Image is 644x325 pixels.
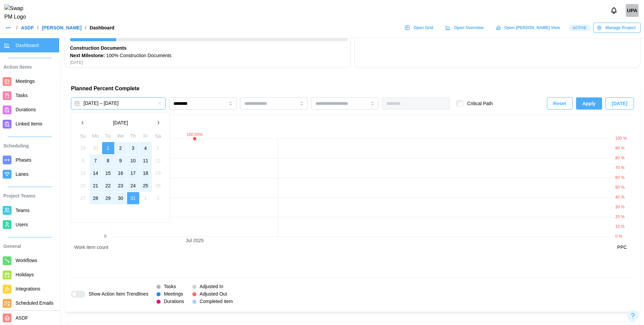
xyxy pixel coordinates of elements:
div: Show Action Item Trendlines [89,291,148,298]
a: ASDF [21,25,34,30]
button: 1 August 2025 [140,192,152,204]
th: Mo [89,132,102,142]
div: / [16,25,18,30]
div: Adjusted Out [200,291,227,298]
button: 16 July 2025 [115,167,127,179]
button: 26 July 2025 [152,180,164,192]
span: Holidays [16,272,34,277]
span: Integrations [16,286,40,292]
button: 13 July 2025 [77,167,89,179]
button: 18 July 2025 [140,167,152,179]
span: Linked Items [16,121,42,126]
div: Adjusted In [200,283,223,291]
button: [DATE] [605,97,634,110]
div: Construction Documents [70,45,348,52]
div: Durations [164,298,184,305]
th: Tu [102,132,114,142]
span: Reset [553,98,566,109]
button: 23 July 2025 [115,180,127,192]
label: Critical Path [463,100,493,107]
button: 15 July 2025 [102,167,114,179]
span: Active [572,25,587,31]
button: 9 July 2025 [115,155,127,167]
a: Open [PERSON_NAME] View [492,23,565,33]
th: Su [77,132,89,142]
span: Workflows [16,258,37,263]
button: Manage Project [593,23,641,33]
button: Reset [547,97,573,110]
button: 31 July 2025 [127,192,139,204]
button: 2 August 2025 [152,192,164,204]
button: 21 July 2025 [90,180,102,192]
button: Notifications [608,5,620,16]
div: UPA [626,4,639,17]
div: / [37,25,39,30]
button: 1 July 2025 [102,142,114,154]
button: 7 July 2025 [90,155,102,167]
a: Open Overview [442,23,489,33]
button: 22 July 2025 [102,180,114,192]
img: Swap PM Logo [4,4,32,21]
span: Dashboard [16,43,39,48]
button: 29 June 2025 [77,142,89,154]
span: ASDF [16,315,28,321]
button: 10 July 2025 [127,155,139,167]
button: 11 July 2025 [140,155,152,167]
span: Scheduled Emails [16,300,53,306]
a: Open Grid [401,23,438,33]
th: Sa [152,132,164,142]
h2: Planned Percent Complete [71,85,634,92]
button: 14 July 2025 [90,167,102,179]
span: Manage Project [605,23,636,32]
div: / [85,25,86,30]
button: 29 July 2025 [102,192,114,204]
div: 100% Construction Documents [70,52,348,60]
div: Meetings [164,291,183,298]
button: 19 July 2025 [152,167,164,179]
span: Meetings [16,78,35,84]
button: 20 July 2025 [77,180,89,192]
span: [DATE] [612,98,627,109]
button: 30 June 2025 [90,142,102,154]
button: 30 July 2025 [115,192,127,204]
button: 25 July 2025 [140,180,152,192]
span: Open Overview [454,23,483,32]
th: Th [127,132,139,142]
button: Jul 1, 2025 – Jul 31, 2025 [71,97,166,110]
span: Teams [16,208,29,213]
th: We [114,132,127,142]
div: Jul 1, 2025 – Jul 31, 2025 [71,112,170,223]
button: 12 July 2025 [152,155,164,167]
button: 27 July 2025 [77,192,89,204]
button: 3 July 2025 [127,142,139,154]
a: Umar platform admin [626,4,639,17]
span: Tasks [16,93,28,98]
div: Tasks [164,283,176,291]
span: Open [PERSON_NAME] View [504,23,560,32]
div: Dashboard [90,25,114,30]
span: Apply [582,98,596,109]
a: [PERSON_NAME] [42,25,81,30]
span: Users [16,222,28,227]
button: 2 July 2025 [115,142,127,154]
div: [DATE] [70,60,348,66]
button: 24 July 2025 [127,180,139,192]
button: 4 July 2025 [140,142,152,154]
button: Apply [576,97,602,110]
span: Lanes [16,171,28,177]
span: Open Grid [413,23,433,32]
button: [DATE] [89,117,152,129]
span: Durations [16,107,36,112]
button: 6 July 2025 [77,155,89,167]
button: 17 July 2025 [127,167,139,179]
button: 5 July 2025 [152,142,164,154]
th: Fr [139,132,152,142]
strong: Next Milestone: [70,53,105,58]
button: 28 July 2025 [90,192,102,204]
span: Phases [16,157,31,163]
div: Completed item [200,298,233,305]
button: 8 July 2025 [102,155,114,167]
